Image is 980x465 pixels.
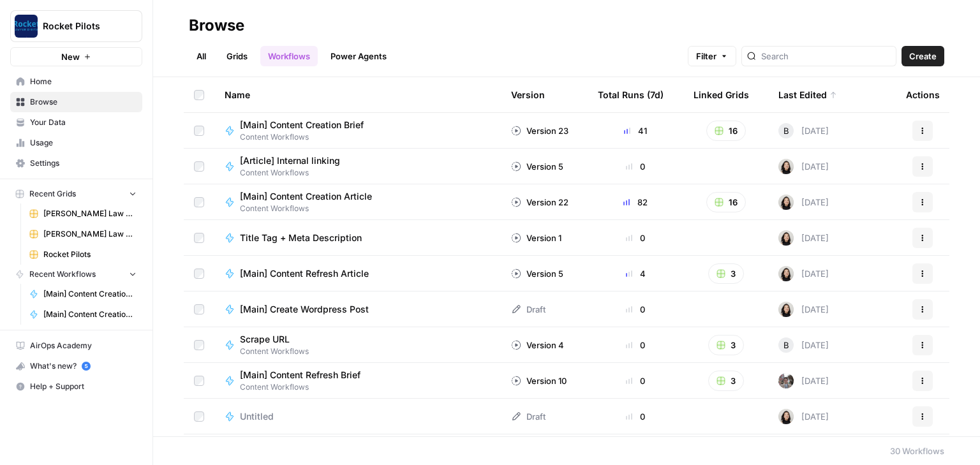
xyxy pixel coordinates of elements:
[240,410,274,423] span: Untitled
[84,363,87,369] text: 5
[225,232,491,244] a: Title Tag + Meta Description
[778,409,794,424] img: t5ef5oef8zpw1w4g2xghobes91mw
[778,159,829,174] div: [DATE]
[778,195,794,210] img: t5ef5oef8zpw1w4g2xghobes91mw
[225,410,491,423] a: Untitled
[511,124,568,137] div: Version 23
[598,410,673,423] div: 0
[43,309,137,320] span: [Main] Content Creation Article
[240,203,382,214] span: Content Workflows
[30,381,137,392] span: Help + Support
[511,77,545,112] div: Version
[511,303,546,316] div: Draft
[24,304,142,325] a: [Main] Content Creation Article
[778,230,794,246] img: t5ef5oef8zpw1w4g2xghobes91mw
[778,337,829,353] div: [DATE]
[761,50,891,63] input: Search
[778,195,829,210] div: [DATE]
[598,303,673,316] div: 0
[225,303,491,316] a: [Main] Create Wordpress Post
[778,302,794,317] img: t5ef5oef8zpw1w4g2xghobes91mw
[240,346,309,357] span: Content Workflows
[240,167,350,179] span: Content Workflows
[30,158,137,169] span: Settings
[260,46,318,66] a: Workflows
[43,20,120,33] span: Rocket Pilots
[10,184,142,203] button: Recent Grids
[240,190,372,203] span: [Main] Content Creation Article
[30,340,137,351] span: AirOps Academy
[240,232,362,244] span: Title Tag + Meta Description
[10,92,142,112] a: Browse
[598,160,673,173] div: 0
[30,137,137,149] span: Usage
[240,381,371,393] span: Content Workflows
[890,445,944,457] div: 30 Workflows
[778,266,829,281] div: [DATE]
[10,112,142,133] a: Your Data
[902,46,944,66] button: Create
[10,376,142,397] button: Help + Support
[778,302,829,317] div: [DATE]
[778,123,829,138] div: [DATE]
[708,371,744,391] button: 3
[598,267,673,280] div: 4
[189,46,214,66] a: All
[225,333,491,357] a: Scrape URLContent Workflows
[778,77,837,112] div: Last Edited
[909,50,937,63] span: Create
[708,263,744,284] button: 3
[225,369,491,393] a: [Main] Content Refresh BriefContent Workflows
[240,369,360,381] span: [Main] Content Refresh Brief
[323,46,394,66] a: Power Agents
[511,196,568,209] div: Version 22
[511,374,567,387] div: Version 10
[24,203,142,224] a: [PERSON_NAME] Law Firm
[29,269,96,280] span: Recent Workflows
[511,267,563,280] div: Version 5
[24,284,142,304] a: [Main] Content Creation Brief
[778,266,794,281] img: t5ef5oef8zpw1w4g2xghobes91mw
[225,190,491,214] a: [Main] Content Creation ArticleContent Workflows
[82,362,91,371] a: 5
[10,47,142,66] button: New
[240,303,369,316] span: [Main] Create Wordpress Post
[240,131,374,143] span: Content Workflows
[43,288,137,300] span: [Main] Content Creation Brief
[783,339,789,351] span: B
[225,119,491,143] a: [Main] Content Creation BriefContent Workflows
[43,228,137,240] span: [PERSON_NAME] Law Firm (Copy)
[10,71,142,92] a: Home
[694,77,749,112] div: Linked Grids
[24,224,142,244] a: [PERSON_NAME] Law Firm (Copy)
[708,335,744,355] button: 3
[696,50,716,63] span: Filter
[598,196,673,209] div: 82
[511,232,561,244] div: Version 1
[240,333,299,346] span: Scrape URL
[30,117,137,128] span: Your Data
[11,357,142,376] div: What's new?
[30,96,137,108] span: Browse
[43,249,137,260] span: Rocket Pilots
[189,15,244,36] div: Browse
[225,267,491,280] a: [Main] Content Refresh Article
[10,336,142,356] a: AirOps Academy
[43,208,137,219] span: [PERSON_NAME] Law Firm
[688,46,736,66] button: Filter
[219,46,255,66] a: Grids
[778,230,829,246] div: [DATE]
[10,153,142,173] a: Settings
[240,154,340,167] span: [Article] Internal linking
[29,188,76,200] span: Recent Grids
[706,121,746,141] button: 16
[783,124,789,137] span: B
[10,356,142,376] button: What's new? 5
[906,77,940,112] div: Actions
[598,339,673,351] div: 0
[10,133,142,153] a: Usage
[240,119,364,131] span: [Main] Content Creation Brief
[778,373,829,388] div: [DATE]
[706,192,746,212] button: 16
[225,154,491,179] a: [Article] Internal linkingContent Workflows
